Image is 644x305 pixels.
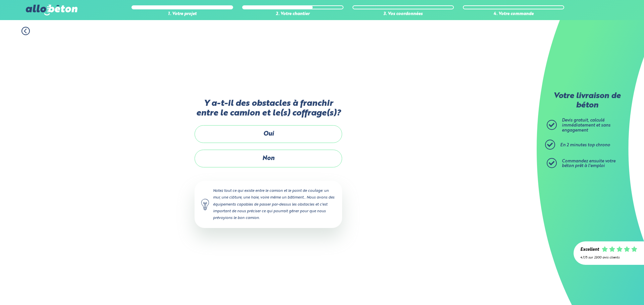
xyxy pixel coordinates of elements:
[580,247,599,252] div: Excellent
[584,279,637,298] iframe: Help widget launcher
[26,5,77,15] img: allobéton
[195,125,342,143] label: Oui
[463,12,564,17] div: 4. Votre commande
[562,118,610,132] span: Devis gratuit, calculé immédiatement et sans engagement
[242,12,343,17] div: 2. Votre chantier
[353,12,454,17] div: 3. Vos coordonnées
[195,150,342,167] label: Non
[195,99,342,119] label: Y a-t-il des obstacles à franchir entre le camion et le(s) coffrage(s)?
[548,92,626,110] p: Votre livraison de béton
[195,181,342,228] div: Notez tout ce qui existe entre le camion et le point de coulage: un mur, une clôture, une haie, v...
[562,159,615,168] span: Commandez ensuite votre béton prêt à l'emploi
[131,12,233,17] div: 1. Votre projet
[580,256,637,259] div: 4.7/5 sur 2300 avis clients
[560,143,610,147] span: En 2 minutes top chrono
